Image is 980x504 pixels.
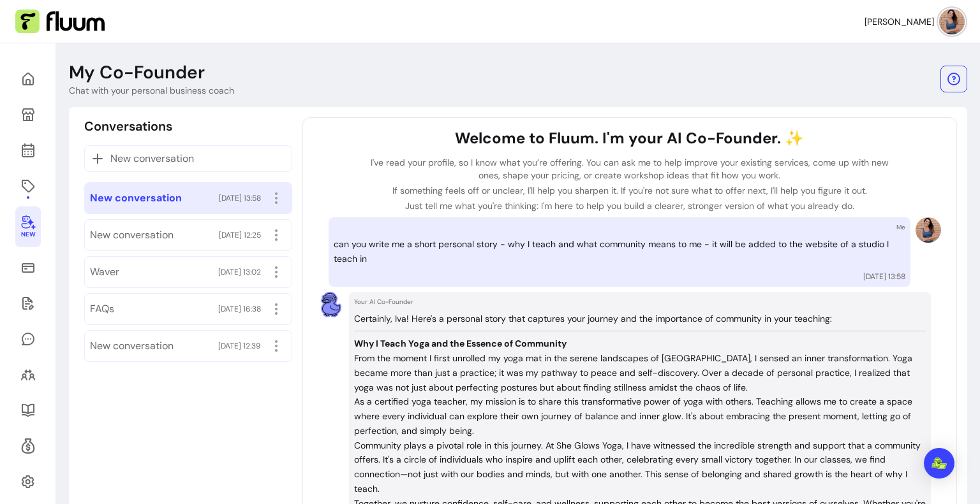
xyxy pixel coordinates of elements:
[90,338,174,354] span: New conversation
[334,237,905,266] p: can you write me a short personal story - why I teach and what community means to me - it will be...
[916,217,941,243] img: Provider image
[354,297,926,306] p: Your AI Co-Founder
[218,341,261,351] span: [DATE] 12:39
[15,395,41,426] a: Resources
[69,84,234,97] p: Chat with your personal business coach
[354,438,926,496] p: Community plays a pivotal role in this journey. At She Glows Yoga, I have witnessed the incredibl...
[15,466,41,497] a: Settings
[219,230,261,240] span: [DATE] 12:25
[924,448,954,479] div: Open Intercom Messenger
[84,117,172,135] p: Conversations
[354,351,926,394] p: From the moment I first unrolled my yoga mat in the serene landscapes of [GEOGRAPHIC_DATA], I sen...
[21,231,35,239] span: New
[15,135,41,166] a: Calendar
[15,171,41,201] a: Offerings
[15,206,41,247] a: New
[69,61,205,84] p: My Co-Founder
[15,252,41,283] a: Sales
[15,10,105,34] img: Fluum Logo
[896,222,905,232] p: Me
[354,394,926,438] p: As a certified yoga teacher, my mission is to share this transformative power of yoga with others...
[359,199,900,212] p: Just tell me what you're thinking: I'm here to help you build a clearer, stronger version of what...
[15,359,41,390] a: Clients
[354,312,926,326] p: Certainly, Iva! Here's a personal story that captures your journey and the importance of communit...
[218,267,261,277] span: [DATE] 13:02
[359,184,900,197] p: If something feels off or unclear, I'll help you sharpen it. If you're not sure what to offer nex...
[863,271,905,282] p: [DATE] 13:58
[359,156,900,182] p: I've read your profile, so I know what you’re offering. You can ask me to help improve your exist...
[90,301,114,317] span: FAQs
[219,193,261,203] span: [DATE] 13:58
[15,99,41,130] a: My Page
[15,324,41,354] a: My Messages
[15,64,41,94] a: Home
[359,128,900,148] h1: Welcome to Fluum. I'm your AI Co-Founder. ✨
[218,304,261,314] span: [DATE] 16:38
[865,15,934,28] span: [PERSON_NAME]
[318,292,344,317] img: AI Co-Founder avatar
[939,9,965,34] img: avatar
[15,288,41,319] a: Waivers
[15,431,41,461] a: Refer & Earn
[110,151,194,166] span: New conversation
[90,227,174,243] span: New conversation
[354,338,567,349] strong: Why I Teach Yoga and the Essence of Community
[865,9,965,34] button: avatar[PERSON_NAME]
[90,264,119,280] span: Waver
[90,191,182,206] span: New conversation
